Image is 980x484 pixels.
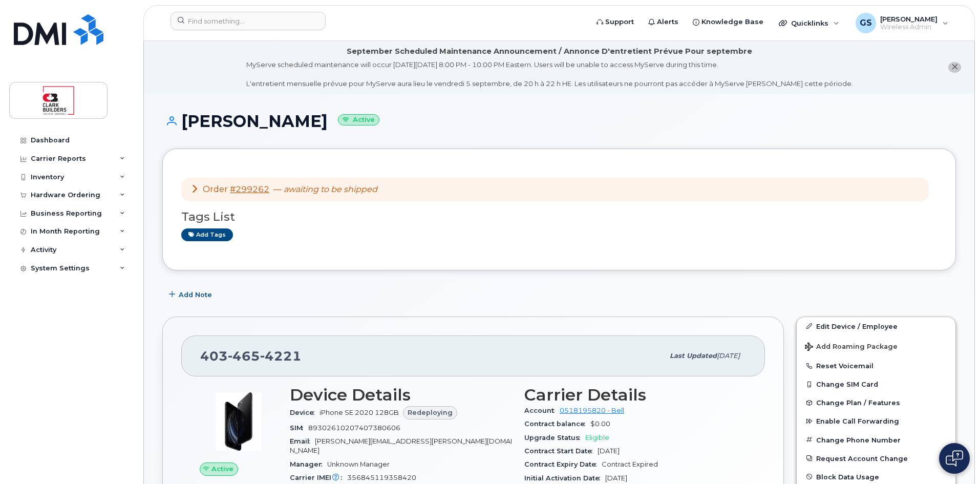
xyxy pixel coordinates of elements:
[228,348,260,364] span: 465
[585,434,609,441] span: Eligible
[797,393,955,412] button: Change Plan / Features
[290,424,308,432] span: SIM
[816,399,900,407] span: Change Plan / Features
[524,420,590,428] span: Contract balance
[200,348,302,364] span: 403
[598,447,620,455] span: [DATE]
[524,434,585,441] span: Upgrade Status
[290,409,319,416] span: Device
[284,184,377,194] em: awaiting to be shipped
[948,62,961,73] button: close notification
[524,386,747,404] h3: Carrier Details
[560,407,624,414] a: 0518195820 - Bell
[327,460,390,468] span: Unknown Manager
[524,407,560,414] span: Account
[290,386,512,404] h3: Device Details
[524,447,598,455] span: Contract Start Date
[211,464,233,474] span: Active
[946,450,963,467] img: Open chat
[670,352,717,360] span: Last updated
[797,317,955,335] a: Edit Device / Employee
[162,286,221,304] button: Add Note
[308,424,400,432] span: 89302610207407380606
[408,408,453,417] span: Redeploying
[290,474,347,481] span: Carrier IMEI
[290,437,512,454] span: [PERSON_NAME][EMAIL_ADDRESS][PERSON_NAME][DOMAIN_NAME]
[347,46,752,57] div: September Scheduled Maintenance Announcement / Annonce D'entretient Prévue Pour septembre
[273,184,377,194] span: —
[162,112,956,130] h1: [PERSON_NAME]
[605,474,627,482] span: [DATE]
[203,184,228,194] span: Order
[179,290,212,300] span: Add Note
[797,335,955,356] button: Add Roaming Package
[524,474,605,482] span: Initial Activation Date
[208,391,269,452] img: image20231002-3703462-2fle3a.jpeg
[181,228,233,241] a: Add tags
[246,60,853,89] div: MyServe scheduled maintenance will occur [DATE][DATE] 8:00 PM - 10:00 PM Eastern. Users will be u...
[524,460,602,468] span: Contract Expiry Date
[602,460,658,468] span: Contract Expired
[260,348,302,364] span: 4221
[230,184,269,194] a: #299262
[347,474,416,481] span: 356845119358420
[816,417,899,425] span: Enable Call Forwarding
[805,343,898,352] span: Add Roaming Package
[797,431,955,449] button: Change Phone Number
[717,352,740,360] span: [DATE]
[181,211,937,223] h3: Tags List
[319,409,399,416] span: iPhone SE 2020 128GB
[797,356,955,375] button: Reset Voicemail
[797,375,955,393] button: Change SIM Card
[797,449,955,468] button: Request Account Change
[590,420,610,428] span: $0.00
[290,437,315,445] span: Email
[797,412,955,430] button: Enable Call Forwarding
[290,460,327,468] span: Manager
[338,114,379,126] small: Active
